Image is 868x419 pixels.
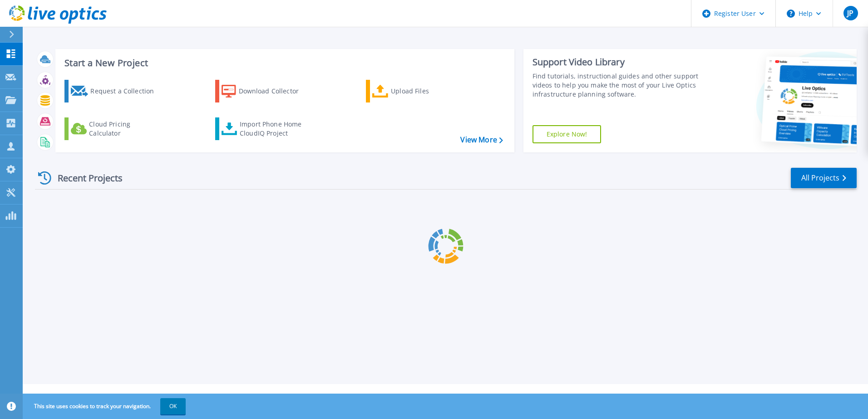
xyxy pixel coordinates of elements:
div: Download Collector [239,82,311,100]
a: View More [460,136,503,144]
a: All Projects [791,168,857,188]
div: Find tutorials, instructional guides and other support videos to help you make the most of your L... [533,72,702,99]
div: Request a Collection [90,82,163,100]
div: Import Phone Home CloudIQ Project [240,120,311,138]
span: This site uses cookies to track your navigation. [25,398,186,414]
span: JP [847,10,853,17]
button: OK [160,398,186,414]
div: Support Video Library [533,56,702,68]
a: Explore Now! [533,125,602,143]
div: Cloud Pricing Calculator [89,120,162,138]
h3: Start a New Project [64,58,503,68]
a: Download Collector [215,80,316,102]
div: Recent Projects [35,167,135,189]
div: Upload Files [391,82,464,100]
a: Upload Files [366,80,467,102]
a: Cloud Pricing Calculator [64,117,166,140]
a: Request a Collection [64,80,166,102]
